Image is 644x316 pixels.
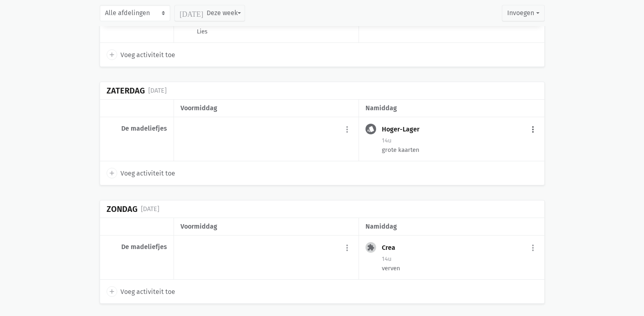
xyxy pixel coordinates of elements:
div: De madeliefjes [107,125,167,133]
div: Hoger-Lager [382,125,426,134]
span: Voeg activiteit toe [120,168,175,179]
button: Invoegen [502,5,544,21]
button: Deze week [174,5,245,21]
span: Voeg activiteit toe [120,287,175,297]
a: add Voeg activiteit toe [107,168,175,178]
span: Voeg activiteit toe [120,50,175,60]
div: Crea [382,244,402,252]
span: 14u [382,255,392,263]
i: add [108,169,116,177]
a: add Voeg activiteit toe [107,286,175,297]
div: Zaterdag [107,86,145,96]
div: namiddag [365,221,537,232]
i: [DATE] [180,9,203,17]
div: Zondag [107,205,138,214]
i: add [108,288,116,295]
i: add [108,51,116,58]
div: namiddag [365,103,537,113]
div: voormiddag [180,103,352,113]
div: De madeliefjes [107,243,167,251]
div: verven [382,264,537,273]
div: [DATE] [148,85,167,96]
i: extension [367,244,374,251]
div: Lies [197,27,352,36]
div: grote kaarten [382,145,537,154]
a: add Voeg activiteit toe [107,49,175,60]
div: [DATE] [141,204,159,214]
span: 14u [382,137,392,144]
i: style [367,125,374,133]
div: voormiddag [180,221,352,232]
